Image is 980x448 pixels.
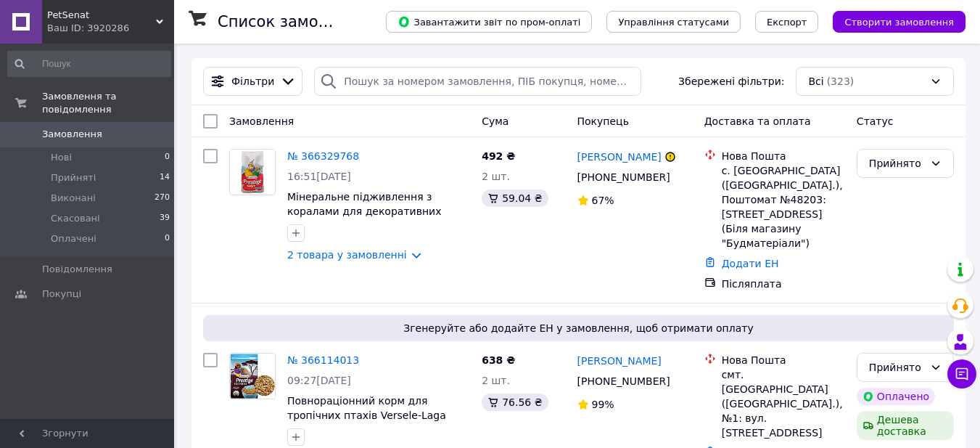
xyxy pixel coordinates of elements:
[314,67,641,96] input: Пошук за номером замовлення, ПІБ покупця, номером телефону, Email, номером накладної
[51,232,96,245] span: Оплачені
[51,212,100,225] span: Скасовані
[482,354,515,366] span: 638 ₴
[47,22,174,35] div: Ваш ID: 3920286
[51,171,96,184] span: Прийняті
[398,15,580,28] span: Завантажити звіт по пром-оплаті
[51,192,96,205] span: Виконані
[704,115,811,127] span: Доставка та оплата
[42,128,102,141] span: Замовлення
[155,192,170,205] span: 270
[231,74,274,89] span: Фільтри
[42,263,112,276] span: Повідомлення
[857,388,935,405] div: Оплачено
[47,9,156,22] span: PetSenat
[287,191,456,246] a: Мінеральне підживлення з коралами для декоративних птахів Versele-Laga Prestige Grit 2,5 кг (231111)
[606,11,741,33] button: Управління статусами
[722,277,845,291] div: Післяплата
[229,149,276,195] a: Фото товару
[287,249,407,261] a: 2 товара у замовленні
[165,151,170,164] span: 0
[678,74,784,89] span: Збережені фільтри:
[857,411,954,440] div: Дешева доставка
[230,354,275,399] img: Фото товару
[160,212,170,225] span: 39
[287,375,351,386] span: 09:27[DATE]
[592,399,614,410] span: 99%
[827,76,855,87] span: (323)
[722,163,845,251] div: с. [GEOGRAPHIC_DATA] ([GEOGRAPHIC_DATA].), Поштомат №48203: [STREET_ADDRESS] (Біля магазину "Будм...
[722,353,845,367] div: Нова Пошта
[482,190,548,207] div: 59.04 ₴
[287,171,351,182] span: 16:51[DATE]
[7,51,171,77] input: Пошук
[618,17,729,28] span: Управління статусами
[165,232,170,245] span: 0
[808,74,823,89] span: Всі
[229,353,276,399] a: Фото товару
[482,375,510,386] span: 2 шт.
[722,149,845,163] div: Нова Пошта
[947,359,976,388] button: Чат з покупцем
[482,150,515,162] span: 492 ₴
[722,258,779,269] a: Додати ЕН
[482,171,510,182] span: 2 шт.
[577,115,629,127] span: Покупець
[818,15,965,27] a: Створити замовлення
[230,150,275,195] img: Фото товару
[209,321,948,335] span: Згенеруйте або додайте ЕН у замовлення, щоб отримати оплату
[857,115,894,127] span: Статус
[482,115,508,127] span: Cума
[229,115,294,127] span: Замовлення
[287,150,359,162] a: № 366329768
[844,17,954,28] span: Створити замовлення
[869,359,924,375] div: Прийнято
[755,11,819,33] button: Експорт
[386,11,592,33] button: Завантажити звіт по пром-оплаті
[575,371,673,391] div: [PHONE_NUMBER]
[218,13,365,30] h1: Список замовлень
[577,354,662,368] a: [PERSON_NAME]
[42,90,174,116] span: Замовлення та повідомлення
[722,367,845,440] div: смт. [GEOGRAPHIC_DATA] ([GEOGRAPHIC_DATA].), №1: вул. [STREET_ADDRESS]
[767,17,807,28] span: Експорт
[592,195,614,206] span: 67%
[833,11,965,33] button: Створити замовлення
[42,288,81,301] span: Покупці
[577,150,662,164] a: [PERSON_NAME]
[160,171,170,184] span: 14
[575,167,673,187] div: [PHONE_NUMBER]
[869,155,924,171] div: Прийнято
[51,151,72,164] span: Нові
[287,354,359,366] a: № 366114013
[482,394,548,411] div: 76.56 ₴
